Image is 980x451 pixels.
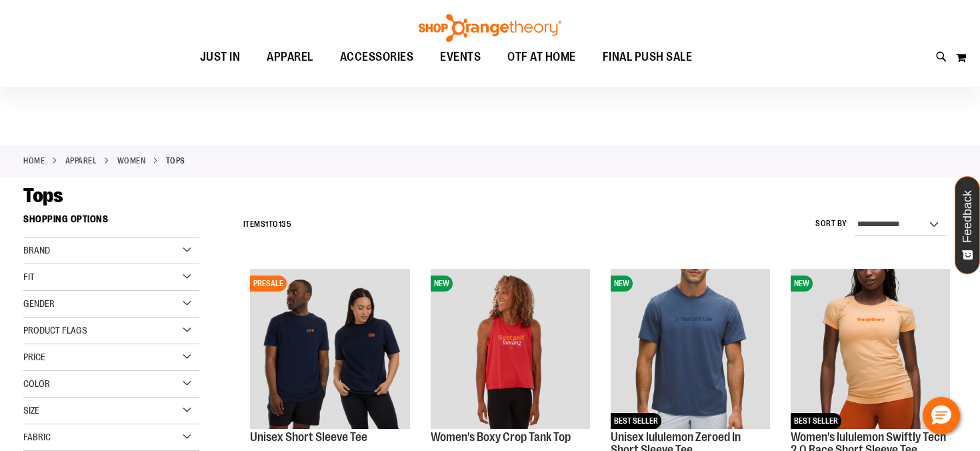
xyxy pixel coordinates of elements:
[187,42,254,73] a: JUST IN
[955,176,980,274] button: Feedback - Show survey
[253,42,327,72] a: APPAREL
[431,269,590,428] img: Image of Womens Boxy Crop Tank
[250,269,409,430] a: Image of Unisex Short Sleeve TeePRESALE
[200,42,241,72] span: JUST IN
[327,42,427,73] a: ACCESSORIES
[611,413,661,429] span: BEST SELLER
[791,269,950,428] img: Women's lululemon Swiftly Tech 2.0 Race Short Sleeve Tee
[23,405,39,416] span: Size
[961,190,974,243] span: Feedback
[23,378,50,389] span: Color
[23,155,45,167] a: Home
[417,14,563,42] img: Shop Orangetheory
[815,218,847,230] label: Sort By
[611,269,770,428] img: Unisex lululemon Zeroed In Short Sleeve Tee
[117,155,146,167] a: WOMEN
[589,42,706,73] a: FINAL PUSH SALE
[243,214,292,235] h2: Items to
[250,430,367,444] a: Unisex Short Sleeve Tee
[603,42,693,72] span: FINAL PUSH SALE
[265,219,269,229] span: 1
[611,269,770,430] a: Unisex lululemon Zeroed In Short Sleeve TeeNEWBEST SELLER
[791,413,841,429] span: BEST SELLER
[611,276,633,292] span: NEW
[250,276,287,292] span: PRESALE
[250,269,409,428] img: Image of Unisex Short Sleeve Tee
[923,397,960,434] button: Hello, have a question? Let’s chat.
[23,245,50,256] span: Brand
[431,276,453,292] span: NEW
[431,269,590,430] a: Image of Womens Boxy Crop TankNEW
[791,276,813,292] span: NEW
[507,42,576,72] span: OTF AT HOME
[23,325,87,336] span: Product Flags
[23,432,51,442] span: Fabric
[267,42,313,72] span: APPAREL
[279,219,292,229] span: 135
[431,430,571,444] a: Women's Boxy Crop Tank Top
[23,184,63,207] span: Tops
[427,42,494,73] a: EVENTS
[23,207,199,238] strong: Shopping Options
[23,272,35,282] span: Fit
[65,155,97,167] a: APPAREL
[494,42,589,73] a: OTF AT HOME
[440,42,481,72] span: EVENTS
[23,298,55,309] span: Gender
[23,352,45,362] span: Price
[340,42,414,72] span: ACCESSORIES
[166,155,185,167] strong: Tops
[791,269,950,430] a: Women's lululemon Swiftly Tech 2.0 Race Short Sleeve TeeNEWBEST SELLER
